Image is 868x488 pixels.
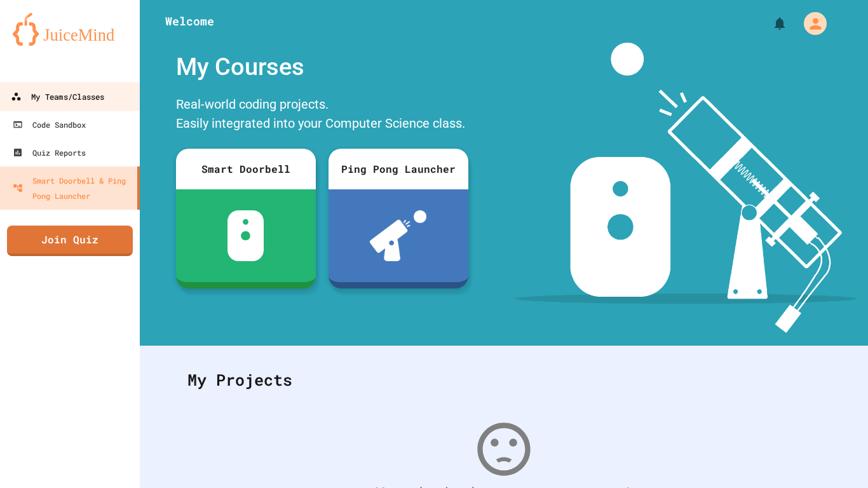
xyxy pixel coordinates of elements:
[749,13,790,34] div: My Notifications
[13,117,86,132] div: Code Sandbox
[13,145,86,160] div: Quiz Reports
[515,43,856,333] img: banner-image-my-projects.png
[7,226,133,256] a: Join Quiz
[11,89,104,105] div: My Teams/Classes
[176,149,316,189] div: Smart Doorbell
[227,210,264,261] img: sdb-white.svg
[329,149,468,189] div: Ping Pong Launcher
[13,173,132,203] div: Smart Doorbell & Ping Pong Launcher
[170,91,475,139] div: Real-world coding projects. Easily integrated into your Computer Science class.
[13,13,127,46] img: logo-orange.svg
[175,355,833,405] div: My Projects
[370,210,426,261] img: ppl-with-ball.png
[170,43,475,91] div: My Courses
[790,9,830,38] div: My Account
